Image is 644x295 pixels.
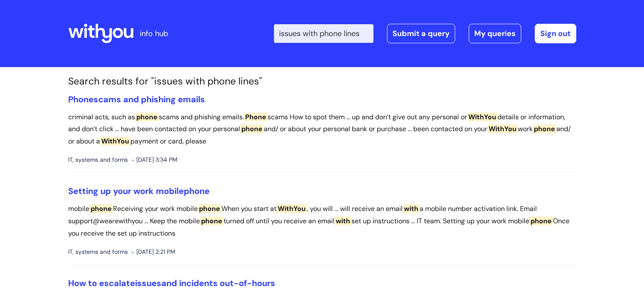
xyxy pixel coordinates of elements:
a: Sign out [535,24,576,43]
a: Setting up your work mobilephone [68,185,210,197]
span: Phone [68,94,94,105]
span: IT, systems and forms [68,247,128,257]
p: mobile Receiving your work mobile When you start at , you will ... will receive an email a mobile... [68,203,576,239]
a: My queries [469,24,521,43]
a: Submit a query [387,24,455,43]
input: Search [274,24,373,43]
span: Phone [244,112,268,121]
span: phone [240,124,264,133]
p: info hub [140,27,168,40]
span: WithYou [487,124,518,133]
span: phone [89,204,113,213]
a: How to escalateissuesand incidents out-of-hours [68,278,275,289]
span: with [334,216,351,225]
span: WithYou [467,112,498,121]
span: issues [135,278,161,289]
p: criminal acts, such as scams and phishing emails. scams How to spot them ... up and don’t give ou... [68,111,576,148]
span: with [403,204,420,213]
span: phone [200,216,224,225]
div: | - [274,24,576,43]
span: phone [135,112,159,121]
span: [DATE] 3:34 PM [132,155,177,165]
span: [DATE] 2:21 PM [132,247,175,257]
span: phone [184,185,210,197]
h1: Search results for "issues with phone lines" [68,76,576,87]
span: IT, systems and forms [68,155,128,165]
span: phone [529,216,553,225]
span: WithYou [100,137,130,146]
span: phone [533,124,556,133]
a: Phonescams and phishing emails [68,94,205,105]
span: phone [198,204,221,213]
span: WithYou [276,204,307,213]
